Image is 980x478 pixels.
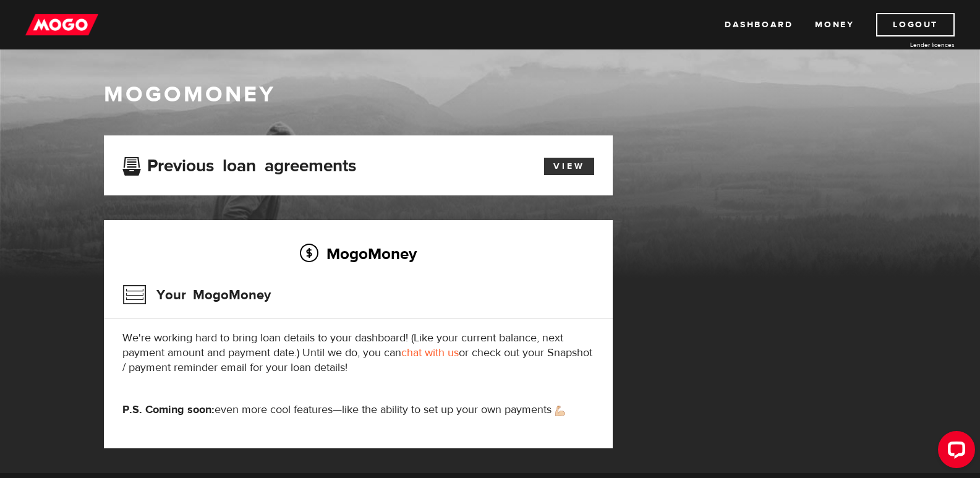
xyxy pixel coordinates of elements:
[25,13,98,36] img: mogo_logo-11ee424be714fa7cbb0f0f49df9e16ec.png
[725,13,793,36] a: Dashboard
[815,13,854,36] a: Money
[122,241,594,267] h2: MogoMoney
[122,331,594,375] p: We're working hard to bring loan details to your dashboard! (Like your current balance, next paym...
[122,403,215,417] strong: P.S. Coming soon:
[122,156,356,172] h3: Previous loan agreements
[876,13,955,36] a: Logout
[122,279,271,311] h3: Your MogoMoney
[104,82,877,108] h1: MogoMoney
[401,346,459,360] a: chat with us
[555,406,565,416] img: strong arm emoji
[122,403,594,417] p: even more cool features—like the ability to set up your own payments
[862,40,955,49] a: Lender licences
[544,158,594,175] a: View
[928,426,980,478] iframe: LiveChat chat widget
